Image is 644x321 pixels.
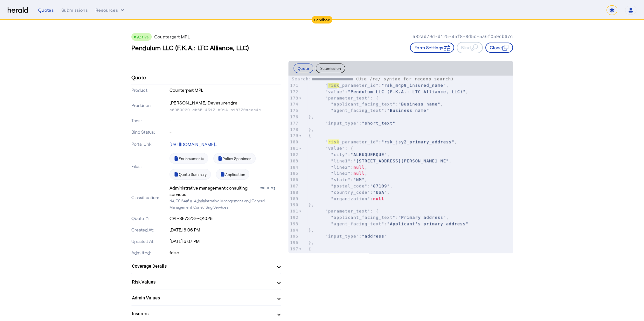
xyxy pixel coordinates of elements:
span: "city" [331,152,348,157]
span: "NM" [353,177,364,182]
span: : { [308,96,379,100]
span: risk [328,253,339,257]
span: : , [308,139,457,144]
p: [DATE] 6:06 PM [170,227,281,233]
button: Form Settings [410,43,454,53]
div: 172 [288,89,299,95]
span: : , [308,215,449,220]
div: w009mj [260,185,281,197]
p: Files: [131,163,169,170]
p: false [170,250,281,256]
span: "short_text" [362,121,396,125]
span: : [308,108,429,113]
span: " [325,83,328,88]
mat-expansion-panel-header: Coverage Details [131,258,281,274]
div: 184 [288,164,299,171]
span: _parameter_id" [339,253,379,257]
span: "parameter_text" [325,209,370,213]
div: 171 [288,82,299,89]
span: null [353,165,364,170]
span: "ALBUQUERQUE" [350,152,387,157]
p: - [170,129,281,135]
p: CPL-SE73Z3E-Q1025 [170,215,281,222]
span: "line3" [331,171,351,176]
button: Submission [316,64,345,73]
span: }, [308,202,314,207]
p: Portal Link: [131,141,169,147]
span: "postal_code" [331,184,368,188]
a: Quote Summary [170,169,211,180]
span: : , [308,158,452,163]
div: 180 [288,139,299,145]
div: 173 [288,95,299,101]
div: Quotes [38,7,54,13]
span: : , [308,89,468,94]
span: "Business name" [387,108,429,113]
p: Product: [131,87,169,93]
span: "applicant_facing_text" [331,102,396,106]
div: 177 [288,120,299,126]
span: "USA" [373,190,387,195]
span: _parameter_id" [339,83,379,88]
div: Administrative management consulting services [170,185,259,197]
span: _parameter_id" [339,139,379,144]
span: "parameter_text" [325,96,370,100]
span: " [325,253,328,257]
span: }, [308,228,314,232]
span: "state" [331,177,351,182]
mat-panel-title: Admin Values [132,295,273,301]
span: "Business name" [398,102,440,106]
div: 190 [288,202,299,208]
span: : , [308,102,443,106]
p: Producer: [131,102,169,109]
span: "line1" [331,158,351,163]
span: }, [308,114,314,119]
p: Admitted: [131,250,169,256]
span: }, [308,127,314,132]
h4: Quote [131,74,146,81]
span: : , [308,190,390,195]
span: risk [328,83,339,88]
div: 189 [288,196,299,202]
label: Search: [292,77,353,81]
div: 192 [288,214,299,221]
span: "input_type" [325,121,359,125]
div: 182 [288,151,299,158]
a: Endorsements [170,153,208,164]
mat-panel-title: Coverage Details [132,263,273,270]
button: Resources dropdown menu [95,7,126,13]
span: null [373,196,384,201]
p: Counterpart MPL [170,87,281,93]
span: "87109" [370,184,390,188]
span: : { [308,146,353,150]
div: Submissions [61,7,88,13]
div: 178 [288,126,299,133]
p: - [170,117,281,124]
p: Counterpart MPL [154,34,190,40]
span: "Pendulum LLC (F.K.A.: LTC Alliance, LLC)" [348,89,466,94]
span: "Applicant's primary address" [387,221,468,226]
mat-expansion-panel-header: Admin Values [131,290,281,305]
span: : , [308,83,449,88]
span: "value" [325,146,345,150]
span: "address" [362,234,387,238]
a: Application [216,169,249,180]
h3: Pendulum LLC (F.K.A.: LTC Alliance, LLC) [131,43,249,52]
button: Quote [294,64,314,73]
span: : [308,121,396,125]
span: : [308,234,387,238]
div: 194 [288,227,299,233]
span: : , [308,184,393,188]
span: null [353,171,364,176]
div: 198 [288,252,299,258]
p: c6959229-ab65-4317-b914-b18770aecc4e [170,107,281,112]
div: 181 [288,145,299,151]
span: "agent_facing_text" [331,221,384,226]
span: "organization" [331,196,370,201]
span: "[STREET_ADDRESS][PERSON_NAME] NE" [353,158,449,163]
span: "value" [325,89,345,94]
div: Sandbox [312,16,332,23]
span: "agent_facing_text" [331,108,384,113]
div: 195 [288,233,299,239]
p: NAICS 541611: Administrative Management and General Management Consulting Services [170,197,281,210]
